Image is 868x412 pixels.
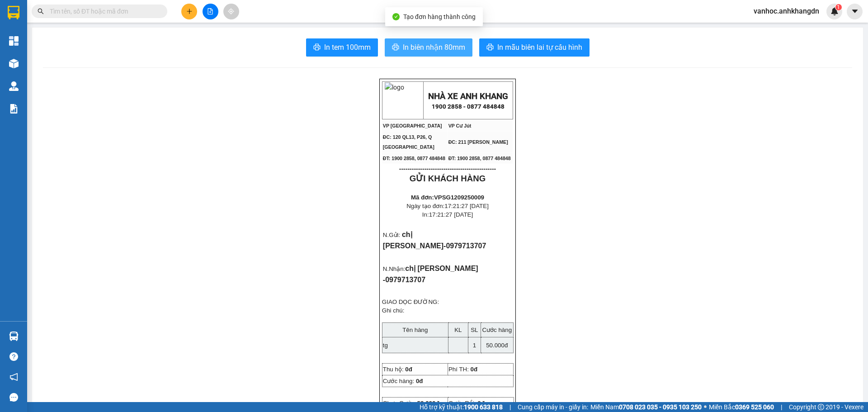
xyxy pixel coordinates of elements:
[479,38,590,57] button: printerIn mẫu biên lai tự cấu hình
[448,123,472,128] span: VP Cư Jút
[473,342,476,349] span: 1
[8,9,22,18] span: Gửi:
[383,265,478,284] span: chị [PERSON_NAME] -
[448,139,508,145] span: ĐC: 211 [PERSON_NAME]
[471,327,478,333] span: SL
[9,104,19,114] img: solution-icon
[444,203,489,209] span: 17:21:27 [DATE]
[411,194,484,201] strong: Mã đơn:
[746,5,826,17] span: vanhoc.anhkhangdn
[385,276,425,284] span: 0979713707
[9,59,19,68] img: warehouse-icon
[104,58,124,80] span: Chưa cước :
[383,400,439,407] span: Chưa Cước:
[9,352,18,361] span: question-circle
[9,373,18,381] span: notification
[50,6,156,16] input: Tìm tên, số ĐT hoặc mã đơn
[446,242,486,250] span: 0979713707
[104,58,170,81] div: 300.000
[8,8,99,29] div: VP [GEOGRAPHIC_DATA]
[228,8,234,14] span: aim
[781,402,782,412] span: |
[383,232,400,238] span: N.Gửi:
[851,7,859,15] span: caret-down
[443,242,486,250] span: -
[428,91,508,101] strong: NHÀ XE ANH KHANG
[448,366,469,373] span: Phí TH:
[9,81,19,91] img: warehouse-icon
[383,366,404,373] span: Thu hộ:
[429,211,473,218] span: 17:21:27 [DATE]
[324,42,371,53] span: In tem 100mm
[8,40,99,53] div: 0988866407
[106,40,169,53] div: 0988866407
[399,165,496,172] span: ----------------------------------------------
[486,342,508,349] span: 50.000đ
[619,403,702,411] strong: 0708 023 035 - 0935 103 250
[8,29,99,40] div: chị thu
[406,203,489,209] span: Ngày tạo đơn:
[847,4,863,19] button: caret-down
[106,8,169,29] div: VP Cư Jút
[186,8,193,14] span: plus
[830,7,839,15] img: icon-new-feature
[417,400,439,407] span: 50.000đ
[203,4,218,19] button: file-add
[448,400,485,407] span: Cước Rồi:
[405,366,412,373] span: 0đ
[482,327,512,333] span: Cước hàng
[837,4,840,10] span: 1
[454,327,462,333] span: KL
[709,402,774,412] span: Miền Bắc
[471,366,478,373] span: 0đ
[497,42,582,53] span: In mẫu biên lai tự cấu hình
[385,82,421,118] img: logo
[477,400,485,407] span: 0đ
[403,42,465,53] span: In biên nhận 80mm
[207,8,213,14] span: file-add
[382,298,439,305] span: GIAO DỌC ĐƯỜNG:
[383,134,434,150] span: ĐC: 120 QL13, P26, Q [GEOGRAPHIC_DATA]
[106,29,169,40] div: chị thu
[818,404,824,410] span: copyright
[509,402,511,412] span: |
[38,8,44,14] span: search
[313,43,321,52] span: printer
[382,307,405,314] span: Ghi chú:
[223,4,239,19] button: aim
[181,4,197,19] button: plus
[420,402,503,412] span: Hỗ trợ kỹ thuật:
[434,194,484,201] span: VPSG1209250009
[422,211,473,218] span: In:
[9,393,18,402] span: message
[448,156,511,161] span: ĐT: 1900 2858, 0877 484848
[410,174,486,183] strong: GỬI KHÁCH HÀNG
[9,36,19,46] img: dashboard-icon
[590,402,702,412] span: Miền Nam
[518,402,588,412] span: Cung cấp máy in - giấy in:
[432,103,505,110] strong: 1900 2858 - 0877 484848
[8,6,19,19] img: logo-vxr
[106,9,127,18] span: Nhận:
[383,156,445,161] span: ĐT: 1900 2858, 0877 484848
[392,43,399,52] span: printer
[383,342,388,349] span: tg
[9,331,19,341] img: warehouse-icon
[402,327,428,333] span: Tên hàng
[306,38,378,57] button: printerIn tem 100mm
[704,405,707,409] span: ⚪️
[383,265,405,272] span: N.Nhận:
[464,403,503,411] strong: 1900 633 818
[416,378,423,384] span: 0đ
[403,13,476,20] span: Tạo đơn hàng thành công
[486,43,494,52] span: printer
[392,13,400,20] span: check-circle
[385,38,472,57] button: printerIn biên nhận 80mm
[735,403,774,411] strong: 0369 525 060
[383,123,442,128] span: VP [GEOGRAPHIC_DATA]
[835,4,842,10] sup: 1
[383,378,414,384] span: Cước hàng:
